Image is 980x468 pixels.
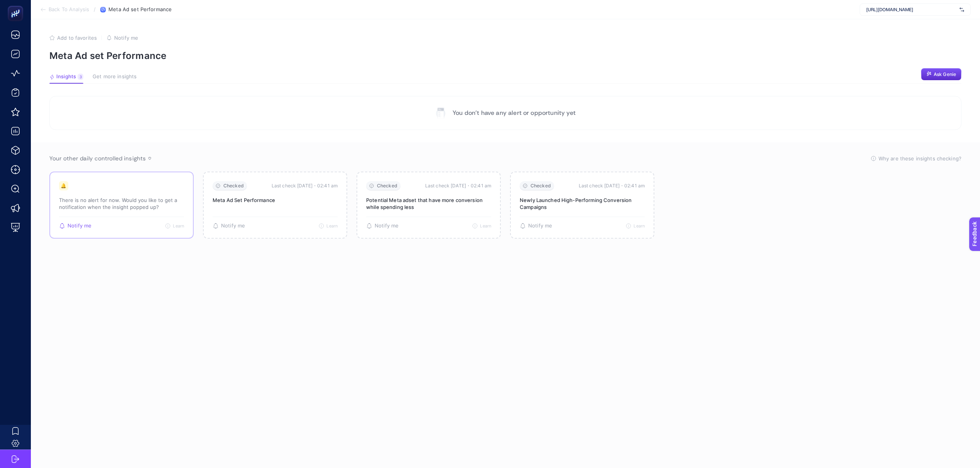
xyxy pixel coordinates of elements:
[319,223,338,229] button: Learn
[213,197,338,204] p: Meta Ad Set Performance
[56,74,76,80] span: Insights
[528,223,552,229] span: Notify me
[472,223,491,229] button: Learn
[49,7,89,13] span: Back To Analysis
[453,108,576,118] p: You don’t have any alert or opportunity yet
[165,223,184,229] button: Learn
[49,35,97,41] button: Add to favorites
[173,223,184,229] span: Learn
[520,197,645,210] p: Newly Launched High-Performing Conversion Campaigns
[57,35,97,41] span: Add to favorites
[879,155,961,162] span: Why are these insights checking?
[108,7,172,13] span: Meta Ad set Performance
[866,7,956,13] span: [URL][DOMAIN_NAME]
[579,182,645,190] time: Last check [DATE]・02:41 am
[59,223,91,229] button: Notify me
[272,182,338,190] time: Last check [DATE]・02:41 am
[366,223,399,229] button: Notify me
[480,223,491,229] span: Learn
[59,181,68,190] div: 🔔
[114,35,138,41] span: Notify me
[5,2,29,8] span: Feedback
[921,68,961,81] button: Ask Genie
[106,35,138,41] button: Notify me
[213,223,245,229] button: Notify me
[960,6,964,13] img: svg%3e
[326,223,338,229] span: Learn
[626,223,645,229] button: Learn
[934,71,956,77] span: Ask Genie
[531,183,551,189] span: Checked
[49,172,961,239] section: Passive Insight Packages
[377,183,397,189] span: Checked
[49,50,961,61] p: Meta Ad set Performance
[78,74,83,80] div: 3
[49,155,146,162] span: Your other daily controlled insights
[94,6,96,12] span: /
[93,74,137,80] span: Get more insights
[520,223,552,229] button: Notify me
[634,223,645,229] span: Learn
[375,223,399,229] span: Notify me
[366,197,491,210] p: Potential Meta adset that have more conversion while spending less
[59,197,184,210] p: There is no alert for now. Would you like to get a notification when the insight popped up?
[223,183,244,189] span: Checked
[425,182,491,190] time: Last check [DATE]・02:41 am
[68,223,91,229] span: Notify me
[221,223,245,229] span: Notify me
